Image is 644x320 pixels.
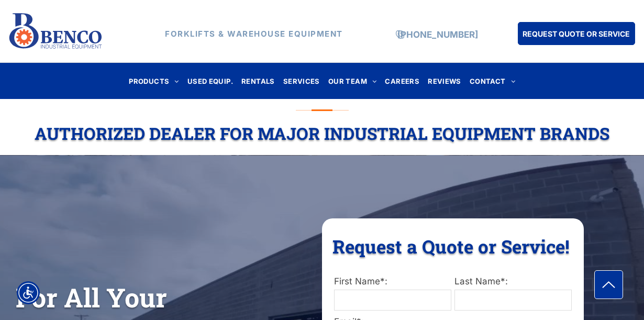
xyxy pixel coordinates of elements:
[465,74,519,88] a: CONTACT
[334,275,451,289] label: First Name*:
[381,74,424,88] a: CAREERS
[279,74,324,88] a: SERVICES
[165,29,343,39] strong: FORKLIFTS & WAREHOUSE EQUIPMENT
[237,74,279,88] a: RENTALS
[324,74,381,88] a: OUR TEAM
[424,74,465,88] a: REVIEWS
[125,74,183,88] a: PRODUCTS
[35,122,609,145] span: Authorized Dealer For Major Industrial Equipment Brands
[16,280,167,315] span: For All Your
[332,234,570,258] span: Request a Quote or Service!
[523,24,630,43] span: REQUEST QUOTE OR SERVICE
[454,275,572,289] label: Last Name*:
[397,29,478,40] a: [PHONE_NUMBER]
[17,281,40,304] div: Accessibility Menu
[183,74,237,88] a: USED EQUIP.
[518,22,635,45] a: REQUEST QUOTE OR SERVICE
